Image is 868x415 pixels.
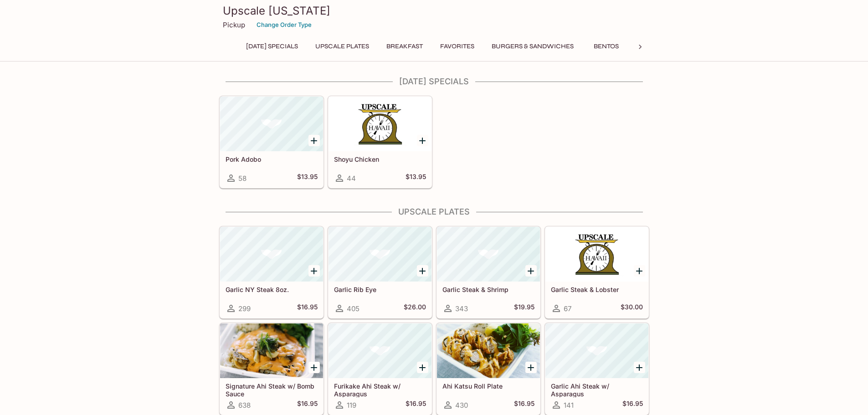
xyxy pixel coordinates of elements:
h5: Garlic Rib Eye [334,286,426,293]
h5: Garlic Steak & Lobster [551,286,643,293]
div: Pork Adobo [220,97,323,151]
a: Ahi Katsu Roll Plate430$16.95 [437,323,540,415]
a: Garlic Rib Eye405$26.00 [328,226,432,318]
h5: Furikake Ahi Steak w/ Asparagus [334,382,426,397]
div: Furikake Ahi Steak w/ Asparagus [329,323,431,378]
span: 119 [347,401,356,410]
h5: Ahi Katsu Roll Plate [442,382,534,390]
button: Add Garlic Rib Eye [417,265,428,277]
span: 67 [564,304,571,313]
span: 638 [238,401,251,410]
button: Add Pork Adobo [308,135,320,146]
h5: $19.95 [514,303,534,314]
a: Shoyu Chicken44$13.95 [328,96,432,188]
span: 405 [347,304,360,313]
button: Add Furikake Ahi Steak w/ Asparagus [417,362,428,373]
h5: $16.95 [297,303,318,314]
h5: $16.95 [514,400,534,410]
h5: $26.00 [404,303,426,314]
h5: Shoyu Chicken [334,155,426,163]
h5: Garlic NY Steak 8oz. [226,286,318,293]
div: Garlic Rib Eye [329,227,431,282]
button: Bentos [586,40,627,53]
button: Add Shoyu Chicken [417,135,428,146]
span: 44 [347,174,356,183]
a: Garlic Steak & Lobster67$30.00 [545,226,649,318]
h5: $30.00 [621,303,643,314]
h5: Garlic Steak & Shrimp [442,286,534,293]
button: Add Signature Ahi Steak w/ Bomb Sauce [308,362,320,373]
div: Garlic Steak & Shrimp [437,227,540,282]
div: Garlic Ahi Steak w/ Asparagus [545,323,648,378]
div: Garlic NY Steak 8oz. [220,227,323,282]
span: 141 [564,401,574,410]
h5: $16.95 [406,400,426,410]
button: UPSCALE Plates [310,40,374,53]
h5: $16.95 [297,400,318,410]
button: Add Garlic Steak & Lobster [634,265,645,277]
div: Garlic Steak & Lobster [545,227,648,282]
div: Signature Ahi Steak w/ Bomb Sauce [220,323,323,378]
button: [DATE] Specials [241,40,303,53]
h4: UPSCALE Plates [219,207,649,217]
h4: [DATE] Specials [219,77,649,87]
h5: Signature Ahi Steak w/ Bomb Sauce [226,382,318,397]
button: Favorites [435,40,479,53]
button: Breakfast [381,40,428,53]
span: 343 [455,304,468,313]
span: 299 [238,304,251,313]
button: Burgers & Sandwiches [487,40,579,53]
button: Add Ahi Katsu Roll Plate [525,362,537,373]
button: Add Garlic NY Steak 8oz. [308,265,320,277]
button: Add Garlic Steak & Shrimp [525,265,537,277]
h5: $13.95 [297,173,318,184]
a: Garlic Steak & Shrimp343$19.95 [437,226,540,318]
button: Change Order Type [252,18,316,32]
span: 58 [238,174,247,183]
h5: $16.95 [622,400,643,410]
p: Pickup [223,20,245,29]
h5: Garlic Ahi Steak w/ Asparagus [551,382,643,397]
div: Shoyu Chicken [329,97,431,151]
div: Ahi Katsu Roll Plate [437,323,540,378]
a: Furikake Ahi Steak w/ Asparagus119$16.95 [328,323,432,415]
a: Garlic Ahi Steak w/ Asparagus141$16.95 [545,323,649,415]
a: Garlic NY Steak 8oz.299$16.95 [220,226,324,318]
h5: $13.95 [406,173,426,184]
button: Add Garlic Ahi Steak w/ Asparagus [634,362,645,373]
a: Signature Ahi Steak w/ Bomb Sauce638$16.95 [220,323,324,415]
h3: Upscale [US_STATE] [223,4,646,18]
span: 430 [455,401,468,410]
h5: Pork Adobo [226,155,318,163]
a: Pork Adobo58$13.95 [220,96,324,188]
